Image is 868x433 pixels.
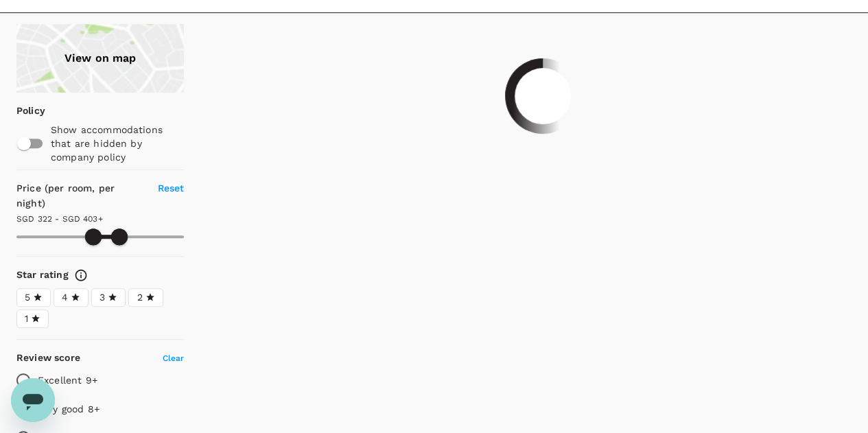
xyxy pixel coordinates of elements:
span: 4 [62,290,68,305]
span: SGD 322 - SGD 403+ [16,214,103,224]
span: 2 [137,290,142,305]
span: Reset [158,183,185,194]
p: Excellent 9+ [38,373,97,387]
p: Very good 8+ [38,402,99,416]
p: Policy [16,104,25,117]
iframe: Button to launch messaging window [11,378,55,422]
span: 1 [25,312,28,326]
span: Clear [163,353,185,363]
span: 3 [99,290,105,305]
h6: Review score [16,351,80,366]
svg: Star ratings are awarded to properties to represent the quality of services, facilities, and amen... [74,268,88,282]
h6: Price (per room, per night) [16,181,142,211]
span: 5 [25,290,30,305]
a: View on map [16,24,184,93]
h6: Star rating [16,268,69,283]
p: Show accommodations that are hidden by company policy [51,123,183,164]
